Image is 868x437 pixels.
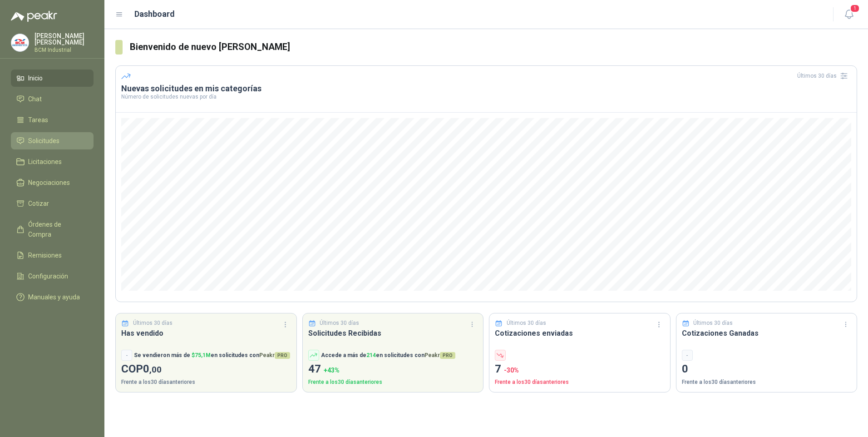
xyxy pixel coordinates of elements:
[504,367,519,374] span: -30 %
[149,364,162,375] span: ,00
[682,350,693,361] div: -
[11,153,94,170] a: Licitaciones
[693,319,733,328] p: Últimos 30 días
[143,363,162,375] span: 0
[11,216,94,243] a: Órdenes de Compra
[682,361,852,378] p: 0
[682,328,852,339] h3: Cotizaciones Ganadas
[11,195,94,212] a: Cotizar
[130,40,857,54] h3: Bienvenido de nuevo [PERSON_NAME]
[11,34,29,51] img: Company Logo
[11,268,94,285] a: Configuración
[11,288,94,306] a: Manuales y ayuda
[259,352,290,358] span: Peakr
[121,361,291,378] p: COP
[11,70,94,87] a: Inicio
[495,328,665,339] h3: Cotizaciones enviadas
[507,319,546,328] p: Últimos 30 días
[28,94,42,104] span: Chat
[28,271,68,281] span: Configuración
[28,199,49,209] span: Cotizar
[308,378,478,387] p: Frente a los 30 días anteriores
[121,94,851,99] p: Número de solicitudes nuevas por día
[308,328,478,339] h3: Solicitudes Recibidas
[841,6,857,23] button: 1
[320,319,359,328] p: Últimos 30 días
[440,352,455,359] span: PRO
[121,83,851,94] h3: Nuevas solicitudes en mis categorías
[35,33,94,45] p: [PERSON_NAME] [PERSON_NAME]
[797,69,851,83] div: Últimos 30 días
[28,136,59,146] span: Solicitudes
[275,352,290,359] span: PRO
[324,367,340,374] span: + 43 %
[28,157,62,167] span: Licitaciones
[134,351,290,360] p: Se vendieron más de en solicitudes con
[133,319,173,328] p: Últimos 30 días
[121,350,132,361] div: -
[682,378,852,387] p: Frente a los 30 días anteriores
[308,361,478,378] p: 47
[35,47,94,53] p: BCM Industrial
[11,11,57,22] img: Logo peakr
[850,4,860,13] span: 1
[28,115,48,125] span: Tareas
[121,328,291,339] h3: Has vendido
[495,378,665,387] p: Frente a los 30 días anteriores
[11,247,94,264] a: Remisiones
[366,352,376,358] span: 214
[11,132,94,149] a: Solicitudes
[28,292,80,302] span: Manuales y ayuda
[495,361,665,378] p: 7
[28,178,70,188] span: Negociaciones
[321,351,455,360] p: Accede a más de en solicitudes con
[121,378,291,387] p: Frente a los 30 días anteriores
[192,352,211,358] span: $ 75,1M
[11,111,94,129] a: Tareas
[28,250,62,260] span: Remisiones
[11,174,94,191] a: Negociaciones
[134,8,175,20] h1: Dashboard
[11,90,94,108] a: Chat
[424,352,455,358] span: Peakr
[28,219,85,239] span: Órdenes de Compra
[28,73,43,83] span: Inicio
